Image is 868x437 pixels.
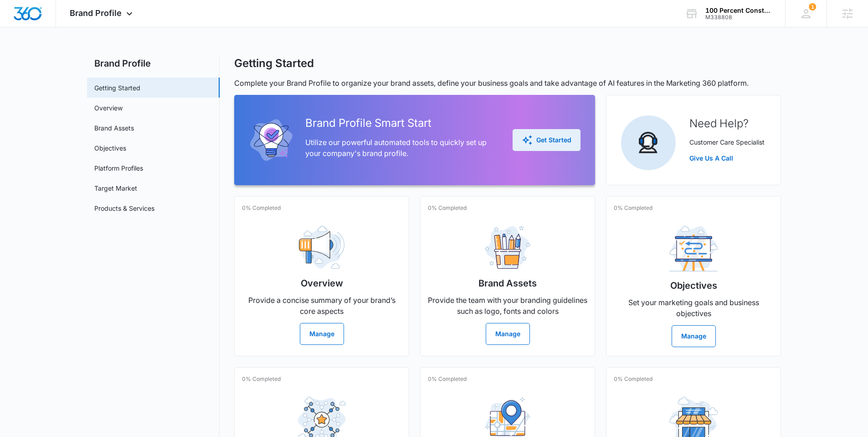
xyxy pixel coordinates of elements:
a: Target Market [94,183,137,193]
p: Complete your Brand Profile to organize your brand assets, define your business goals and take ad... [234,78,781,88]
a: Getting Started [94,83,140,93]
h2: Objectives [670,279,717,292]
a: Products & Services [94,203,154,213]
p: 0% Completed [242,375,281,383]
a: Objectives [94,143,126,153]
button: Manage [300,323,344,345]
a: 0% CompletedBrand AssetsProvide the team with your branding guidelines such as logo, fonts and co... [420,196,595,356]
p: Utilize our powerful automated tools to quickly set up your company's brand profile. [305,137,498,159]
h2: Brand Assets [478,276,537,290]
p: Provide the team with your branding guidelines such as logo, fonts and colors [428,295,587,317]
div: Get Started [522,135,571,146]
a: Overview [94,103,123,113]
h2: Brand Profile [87,57,220,70]
p: 0% Completed [428,375,467,383]
div: account id [705,14,772,21]
span: Brand Profile [70,8,122,18]
h2: Brand Profile Smart Start [305,115,498,131]
span: 1 [809,3,816,10]
a: Platform Profiles [94,163,143,173]
button: Manage [672,325,716,347]
a: Brand Assets [94,123,134,133]
p: Set your marketing goals and business objectives [614,297,773,319]
a: Give Us A Call [689,153,765,163]
p: Customer Care Specialist [689,137,765,147]
div: account name [705,7,772,14]
a: 0% CompletedOverviewProvide a concise summary of your brand’s core aspectsManage [234,196,409,356]
p: 0% Completed [614,375,652,383]
h2: Overview [301,276,343,290]
h1: Getting Started [234,57,314,70]
p: 0% Completed [428,204,467,212]
p: 0% Completed [242,204,281,212]
a: 0% CompletedObjectivesSet your marketing goals and business objectivesManage [606,196,781,356]
p: Provide a concise summary of your brand’s core aspects [242,295,401,317]
div: notifications count [809,3,816,10]
h2: Need Help? [689,115,765,132]
p: 0% Completed [614,204,652,212]
button: Manage [486,323,530,345]
button: Get Started [513,129,580,151]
